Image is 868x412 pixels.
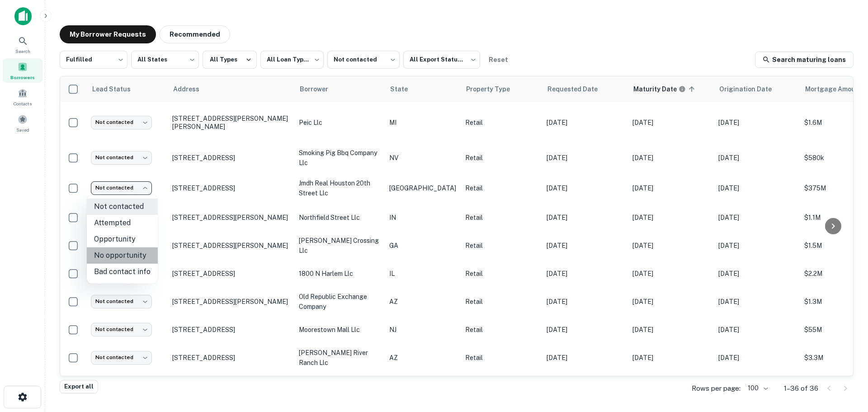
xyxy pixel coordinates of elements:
[87,199,158,215] li: Not contacted
[87,247,158,264] li: No opportunity
[823,340,868,383] iframe: Chat Widget
[87,264,158,280] li: Bad contact info
[87,231,158,247] li: Opportunity
[87,215,158,231] li: Attempted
